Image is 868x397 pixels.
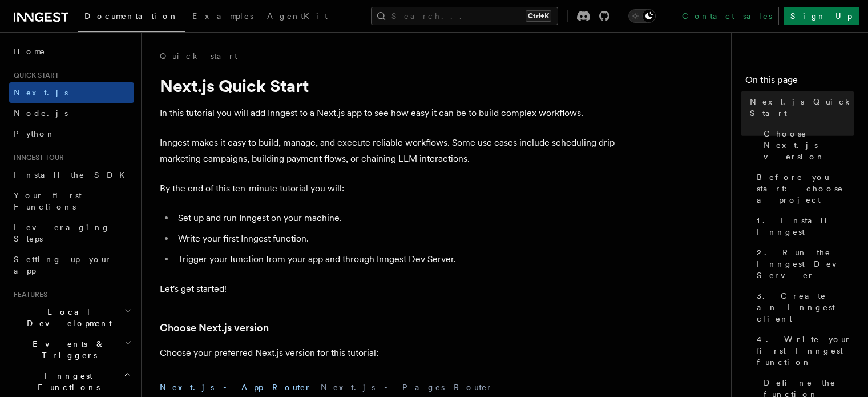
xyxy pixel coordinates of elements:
span: Inngest tour [9,153,64,162]
span: Examples [192,11,253,21]
span: Local Development [9,306,124,329]
a: Leveraging Steps [9,217,134,249]
a: Choose Next.js version [160,320,269,336]
span: Leveraging Steps [14,223,110,243]
span: Next.js Quick Start [750,96,854,119]
span: Home [14,46,46,57]
span: Setting up your app [14,255,112,275]
span: AgentKit [267,11,328,21]
p: Choose your preferred Next.js version for this tutorial: [160,345,616,361]
a: Before you start: choose a project [752,167,854,210]
span: Choose Next.js version [764,128,854,162]
span: Install the SDK [14,170,132,179]
a: Quick start [160,50,237,62]
button: Search...Ctrl+K [371,7,558,25]
span: 3. Create an Inngest client [757,290,854,324]
span: Features [9,290,47,299]
a: Install the SDK [9,165,134,185]
span: Inngest Functions [9,370,123,393]
a: Documentation [78,3,185,32]
a: 2. Run the Inngest Dev Server [752,242,854,286]
a: 3. Create an Inngest client [752,286,854,329]
a: Your first Functions [9,185,134,217]
a: Node.js [9,103,134,123]
h4: On this page [745,73,854,91]
h1: Next.js Quick Start [160,75,616,96]
p: By the end of this ten-minute tutorial you will: [160,181,616,197]
li: Set up and run Inngest on your machine. [175,210,616,226]
span: Before you start: choose a project [757,171,854,206]
span: Your first Functions [14,191,82,211]
span: 4. Write your first Inngest function [757,334,854,368]
button: Local Development [9,302,134,334]
a: AgentKit [260,3,334,31]
a: Sign Up [784,7,859,25]
a: Choose Next.js version [759,123,854,167]
p: In this tutorial you will add Inngest to a Next.js app to see how easy it can be to build complex... [160,105,616,121]
a: Next.js [9,82,134,103]
p: Inngest makes it easy to build, manage, and execute reliable workflows. Some use cases include sc... [160,135,616,167]
span: Node.js [14,109,68,118]
span: Events & Triggers [9,338,124,361]
a: Home [9,41,134,62]
li: Trigger your function from your app and through Inngest Dev Server. [175,251,616,267]
a: Contact sales [675,7,779,25]
p: Let's get started! [160,281,616,297]
button: Events & Triggers [9,334,134,366]
kbd: Ctrl+K [526,10,551,22]
span: Documentation [84,11,179,21]
span: Python [14,129,55,138]
a: Next.js Quick Start [745,91,854,123]
a: Python [9,123,134,144]
a: Examples [185,3,260,31]
a: Setting up your app [9,249,134,281]
li: Write your first Inngest function. [175,231,616,247]
button: Toggle dark mode [628,9,656,23]
span: Next.js [14,88,68,97]
span: 2. Run the Inngest Dev Server [757,247,854,281]
a: 4. Write your first Inngest function [752,329,854,372]
a: 1. Install Inngest [752,210,854,242]
span: 1. Install Inngest [757,215,854,238]
span: Quick start [9,71,59,80]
